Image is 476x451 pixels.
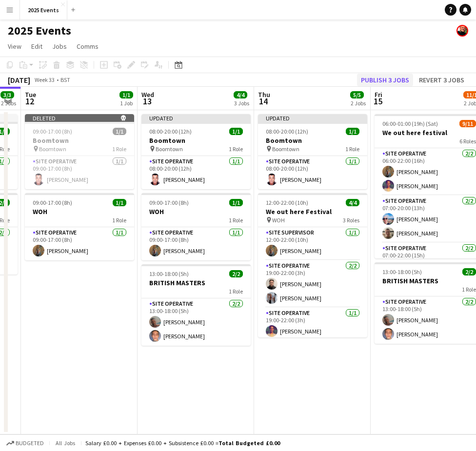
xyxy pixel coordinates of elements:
div: BST [60,76,70,83]
span: 1/1 [229,128,243,135]
span: Budgeted [16,440,44,447]
span: Boomtown [156,145,183,153]
span: Wed [141,90,154,99]
h3: Boomtown [141,136,251,145]
span: Boomtown [272,145,299,153]
div: Updated [141,114,251,122]
app-job-card: Updated08:00-20:00 (12h)1/1Boomtown Boomtown1 RoleSite Operative1/108:00-20:00 (12h)[PERSON_NAME] [141,114,251,189]
span: Thu [258,90,270,99]
app-job-card: 13:00-18:00 (5h)2/2BRITISH MASTERS1 RoleSite Operative2/213:00-18:00 (5h)[PERSON_NAME][PERSON_NAME] [141,264,251,346]
span: 09:00-17:00 (8h) [33,128,72,135]
span: 4/4 [346,199,359,206]
span: 1/1 [229,199,243,206]
app-job-card: 09:00-17:00 (8h)1/1WOH1 RoleSite Operative1/109:00-17:00 (8h)[PERSON_NAME] [141,193,251,260]
span: 2/2 [462,268,476,275]
app-card-role: Site Supervisor1/112:00-22:00 (10h)[PERSON_NAME] [258,227,367,260]
div: [DATE] [8,75,30,85]
span: 1 Role [229,216,243,224]
span: All jobs [54,439,77,447]
button: Publish 3 jobs [357,74,413,86]
span: 4/4 [234,91,247,98]
app-card-role: Site Operative1/108:00-20:00 (12h)[PERSON_NAME] [141,156,251,189]
span: WOH [272,216,285,224]
app-user-avatar: Josh Tutty [456,25,468,37]
span: 13 [140,96,154,107]
span: 06:00-01:00 (19h) (Sat) [382,120,438,127]
span: 1 Role [229,145,243,153]
span: Fri [375,90,382,99]
button: Budgeted [5,438,45,449]
app-card-role: Site Operative2/219:00-22:00 (3h)[PERSON_NAME][PERSON_NAME] [258,260,367,308]
div: Salary £0.00 + Expenses £0.00 + Subsistence £0.00 = [85,439,280,447]
span: 5/5 [350,91,364,98]
span: Total Budgeted £0.00 [218,439,280,447]
span: 1/1 [113,128,126,135]
a: Jobs [48,40,71,53]
app-card-role: Site Operative1/109:00-17:00 (8h)[PERSON_NAME] [141,227,251,260]
span: 1/1 [119,91,133,98]
div: 2 Jobs [351,99,366,107]
span: 12 [23,96,36,107]
span: 1/1 [113,199,126,206]
span: 13:00-18:00 (5h) [382,268,422,275]
h3: BRITISH MASTERS [141,278,251,287]
div: 3 Jobs [234,99,249,107]
span: Week 33 [32,76,57,83]
h3: Boomtown [25,136,134,145]
span: 6 Roles [459,137,476,145]
span: 09:00-17:00 (8h) [149,199,189,206]
a: Edit [27,40,46,53]
span: 1 Role [462,286,476,293]
span: 2/2 [229,270,243,277]
button: Revert 3 jobs [415,74,468,86]
span: 3/3 [0,91,14,98]
app-job-card: Updated08:00-20:00 (12h)1/1Boomtown Boomtown1 RoleSite Operative1/108:00-20:00 (12h)[PERSON_NAME] [258,114,367,189]
app-card-role: Site Operative2/213:00-18:00 (5h)[PERSON_NAME][PERSON_NAME] [141,298,251,346]
div: 2 Jobs [1,99,16,107]
app-job-card: 09:00-17:00 (8h)1/1WOH1 RoleSite Operative1/109:00-17:00 (8h)[PERSON_NAME] [25,193,134,260]
h3: WOH [141,207,251,216]
span: View [8,42,21,51]
span: 1/1 [346,128,359,135]
span: Boomtown [39,145,66,153]
a: View [4,40,25,53]
span: 1 Role [345,145,359,153]
button: 2025 Events [20,0,67,20]
span: 08:00-20:00 (12h) [266,128,308,135]
div: Updated [258,114,367,122]
span: 15 [373,96,382,107]
app-card-role: Site Operative1/119:00-22:00 (3h)[PERSON_NAME] [258,308,367,341]
span: 12:00-22:00 (10h) [266,199,308,206]
span: Edit [31,42,42,51]
h3: We out here Festival [258,207,367,216]
app-card-role: Site Operative1/109:00-17:00 (8h)[PERSON_NAME] [25,227,134,260]
div: Deleted [25,114,134,122]
span: Jobs [52,42,67,51]
span: 9/11 [459,120,476,127]
span: 09:00-17:00 (8h) [33,199,72,206]
app-job-card: Deleted 09:00-17:00 (8h)1/1Boomtown Boomtown1 RoleSite Operative1/109:00-17:00 (8h)[PERSON_NAME] [25,114,134,189]
span: 1 Role [112,216,126,224]
span: 3 Roles [343,216,359,224]
h3: WOH [25,207,134,216]
span: 13:00-18:00 (5h) [149,270,189,277]
app-card-role: Site Operative1/109:00-17:00 (8h)[PERSON_NAME] [25,156,134,189]
app-card-role: Site Operative1/108:00-20:00 (12h)[PERSON_NAME] [258,156,367,189]
span: 1 Role [229,288,243,295]
span: 14 [257,96,270,107]
h1: 2025 Events [8,23,71,38]
span: 1 Role [112,145,126,153]
div: 1 Job [120,99,133,107]
span: Comms [77,42,99,51]
h3: Boomtown [258,136,367,145]
span: 08:00-20:00 (12h) [149,128,192,135]
a: Comms [73,40,102,53]
app-job-card: 12:00-22:00 (10h)4/4We out here Festival WOH3 RolesSite Supervisor1/112:00-22:00 (10h)[PERSON_NAM... [258,193,367,337]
